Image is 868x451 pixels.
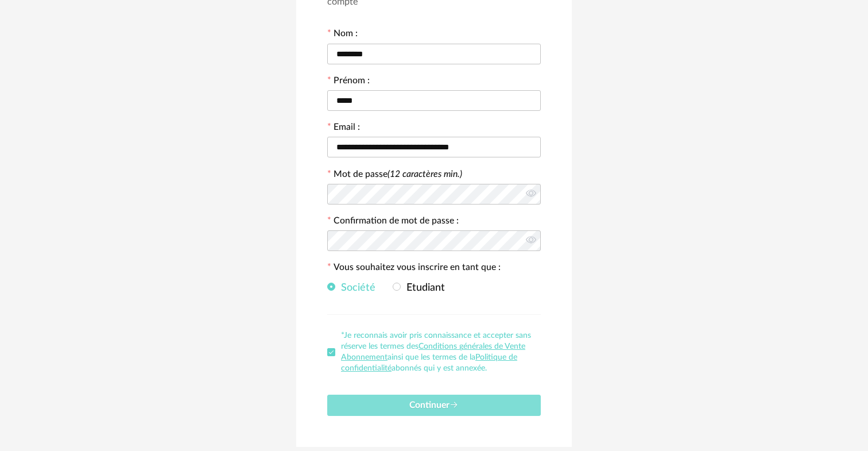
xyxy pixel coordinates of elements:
span: Société [335,283,375,293]
span: *Je reconnais avoir pris connaissance et accepter sans réserve les termes des ainsi que les terme... [341,331,531,372]
span: Etudiant [401,283,445,293]
label: Email : [327,123,360,134]
span: Continuer [409,400,459,410]
label: Nom : [327,29,358,41]
a: Conditions générales de Vente Abonnement [341,342,525,361]
i: (12 caractères min.) [387,169,462,179]
label: Confirmation de mot de passe : [327,217,459,228]
button: Continuer [327,395,541,416]
label: Mot de passe [334,169,462,179]
label: Prénom : [327,76,370,88]
label: Vous souhaitez vous inscrire en tant que : [327,263,501,275]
